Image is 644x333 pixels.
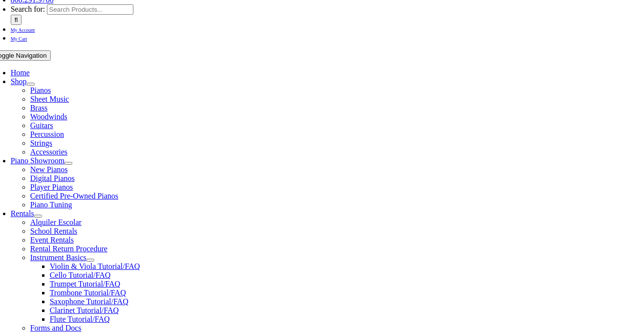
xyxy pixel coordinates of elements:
a: Forms and Docs [30,324,82,332]
span: My Cart [11,36,27,42]
a: Event Rentals [30,236,74,244]
a: Piano Tuning [30,200,72,209]
span: Search for: [11,5,45,13]
a: Woodwinds [30,112,67,121]
a: New Pianos [30,165,68,174]
a: Trombone Tutorial/FAQ [50,289,126,297]
a: Certified Pre-Owned Pianos [30,192,118,200]
a: My Account [11,25,35,33]
a: Guitars [30,121,53,130]
a: Shop [11,77,27,86]
input: Search [11,15,22,25]
input: Search Products... [47,4,133,15]
a: Rental Return Procedure [30,244,107,253]
a: Player Pianos [30,183,73,191]
a: Accessories [30,148,67,156]
a: Pianos [30,86,51,94]
a: Saxophone Tutorial/FAQ [50,297,129,306]
a: Sheet Music [30,95,69,103]
a: Percussion [30,130,64,138]
a: Cello Tutorial/FAQ [50,271,111,279]
button: Open submenu of Rentals [34,215,42,218]
a: Rentals [11,209,34,218]
button: Open submenu of Piano Showroom [64,162,72,165]
a: My Cart [11,34,27,42]
span: My Account [11,27,35,33]
a: Home [11,68,30,77]
a: Brass [30,104,48,112]
a: School Rentals [30,227,77,235]
a: Trumpet Tutorial/FAQ [50,280,120,288]
a: Digital Pianos [30,174,75,182]
a: Clarinet Tutorial/FAQ [50,306,119,314]
a: Instrument Basics [30,253,86,262]
button: Open submenu of Shop [27,83,35,86]
a: Flute Tutorial/FAQ [50,315,110,323]
a: Violin & Viola Tutorial/FAQ [50,262,140,270]
a: Piano Showroom [11,156,65,165]
a: Alquiler Escolar [30,218,82,226]
a: Strings [30,139,52,147]
button: Open submenu of Instrument Basics [86,259,94,262]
